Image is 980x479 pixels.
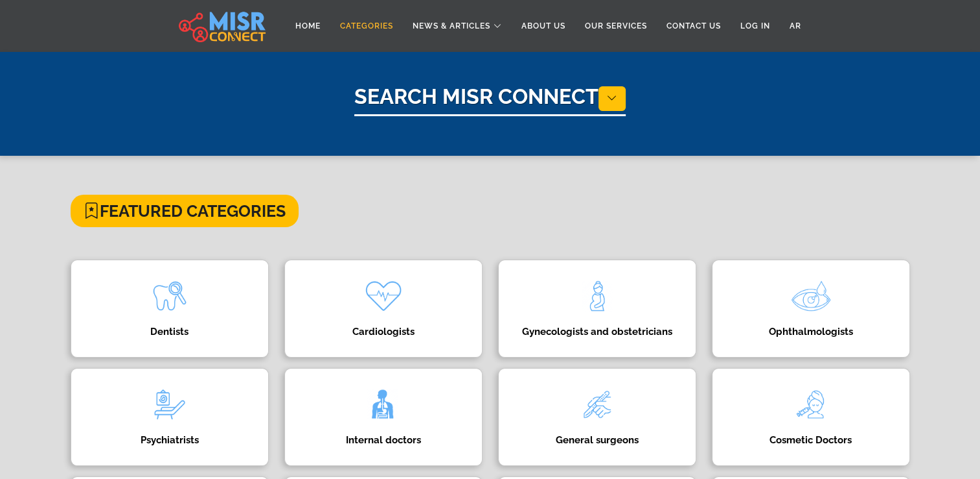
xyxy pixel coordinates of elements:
[91,326,249,338] h4: Dentists
[704,368,918,466] a: Cosmetic Doctors
[354,84,626,116] h1: Search Misr Connect
[277,368,490,466] a: Internal doctors
[571,270,623,322] img: tQBIxbFzDjHNxea4mloJ.png
[732,434,890,446] h4: Cosmetic Doctors
[732,326,890,338] h4: Ophthalmologists
[704,260,918,358] a: Ophthalmologists
[358,270,409,322] img: kQgAgBbLbYzX17DbAKQs.png
[286,14,330,38] a: Home
[179,10,266,42] img: main.misr_connect
[571,378,623,430] img: Oi1DZGDTXfHRQb1rQtXk.png
[71,195,299,227] h4: Featured Categories
[413,20,490,32] span: News & Articles
[657,14,731,38] a: Contact Us
[63,368,277,466] a: Psychiatrists
[518,326,676,338] h4: Gynecologists and obstetricians
[358,378,409,430] img: pfAWvOfsRsa0Gymt6gRE.png
[304,326,462,338] h4: Cardiologists
[403,14,512,38] a: News & Articles
[330,14,403,38] a: Categories
[785,270,837,322] img: O3vASGqC8OE0Zbp7R2Y3.png
[63,260,277,358] a: Dentists
[512,14,575,38] a: About Us
[780,14,811,38] a: AR
[144,378,196,430] img: wzNEwxv3aCzPUCYeW7v7.png
[144,270,196,322] img: k714wZmFaHWIHbCst04N.png
[277,260,490,358] a: Cardiologists
[731,14,780,38] a: Log in
[575,14,657,38] a: Our Services
[91,434,249,446] h4: Psychiatrists
[518,434,676,446] h4: General surgeons
[785,378,837,430] img: DjGqZLWENc0VUGkVFVvU.png
[490,260,704,358] a: Gynecologists and obstetricians
[304,434,462,446] h4: Internal doctors
[490,368,704,466] a: General surgeons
